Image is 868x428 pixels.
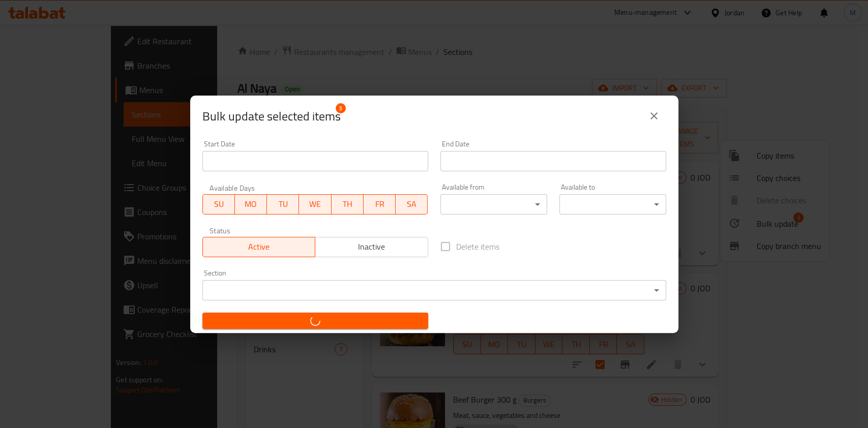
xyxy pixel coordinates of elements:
button: Inactive [315,237,428,257]
span: Selected items count [202,108,341,125]
span: FR [368,197,392,211]
button: SU [202,194,235,215]
button: TH [332,194,364,215]
span: WE [303,197,327,211]
span: TH [336,197,360,211]
span: TU [271,197,295,211]
span: SU [207,197,231,211]
span: SA [400,197,424,211]
span: Inactive [319,239,424,254]
div: ​ [559,194,666,215]
span: 3 [336,103,346,113]
button: close [642,104,666,128]
button: FR [364,194,396,215]
button: WE [299,194,331,215]
button: MO [235,194,267,215]
button: Active [202,237,316,257]
span: Active [207,239,312,254]
div: ​ [202,280,666,300]
button: SA [396,194,428,215]
span: MO [239,197,263,211]
div: ​ [440,194,547,215]
button: TU [267,194,299,215]
span: Delete items [456,240,499,253]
